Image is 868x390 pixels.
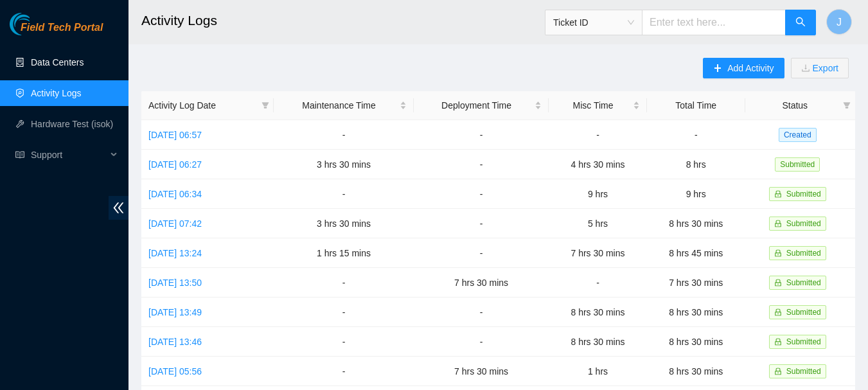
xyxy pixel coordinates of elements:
a: [DATE] 07:42 [148,218,202,229]
td: 4 hrs 30 mins [549,150,647,179]
td: 8 hrs [647,150,745,179]
td: 8 hrs 45 mins [647,238,745,268]
td: - [414,150,549,179]
td: - [549,120,647,150]
a: [DATE] 13:49 [148,307,202,317]
span: Submitted [775,157,820,172]
td: 5 hrs [549,209,647,238]
span: filter [843,102,851,109]
td: - [274,357,414,386]
span: Submitted [786,219,821,228]
span: J [837,14,842,30]
span: Created [779,128,817,142]
span: lock [774,338,782,346]
td: - [414,327,549,357]
td: - [414,238,549,268]
td: 8 hrs 30 mins [647,357,745,386]
td: 1 hrs [549,357,647,386]
span: filter [259,96,272,115]
td: 3 hrs 30 mins [274,150,414,179]
td: 8 hrs 30 mins [549,327,647,357]
span: Submitted [786,190,821,199]
span: Support [31,142,107,168]
td: - [414,179,549,209]
span: lock [774,368,782,375]
td: 7 hrs 30 mins [414,357,549,386]
a: [DATE] 13:50 [148,278,202,288]
td: 9 hrs [549,179,647,209]
td: 7 hrs 30 mins [647,268,745,297]
td: - [414,120,549,150]
td: 1 hrs 15 mins [274,238,414,268]
span: Submitted [786,367,821,376]
a: [DATE] 06:57 [148,130,202,140]
span: Submitted [786,278,821,287]
td: 8 hrs 30 mins [647,209,745,238]
td: - [274,297,414,327]
input: Enter text here... [642,10,786,35]
td: - [274,120,414,150]
td: - [274,327,414,357]
span: Submitted [786,337,821,346]
span: Add Activity [727,61,774,75]
span: filter [840,96,853,115]
img: Akamai Technologies [10,13,65,35]
button: downloadExport [791,58,849,78]
span: Field Tech Portal [21,22,103,34]
span: lock [774,308,782,316]
a: [DATE] 05:56 [148,366,202,377]
button: plusAdd Activity [703,58,784,78]
a: [DATE] 06:27 [148,159,202,170]
td: - [549,268,647,297]
span: plus [713,64,722,74]
td: 8 hrs 30 mins [647,297,745,327]
span: Submitted [786,308,821,317]
button: search [785,10,816,35]
span: lock [774,190,782,198]
td: 3 hrs 30 mins [274,209,414,238]
a: Hardware Test (isok) [31,119,113,129]
span: Status [752,98,838,112]
a: [DATE] 13:24 [148,248,202,258]
td: 7 hrs 30 mins [549,238,647,268]
span: read [15,150,24,159]
span: Activity Log Date [148,98,256,112]
td: - [274,268,414,297]
span: double-left [109,196,128,220]
span: Submitted [786,249,821,258]
span: lock [774,279,782,287]
td: - [414,209,549,238]
td: 7 hrs 30 mins [414,268,549,297]
td: - [274,179,414,209]
span: search [795,17,806,29]
th: Total Time [647,91,745,120]
a: Activity Logs [31,88,82,98]
td: - [414,297,549,327]
span: lock [774,249,782,257]
span: Ticket ID [553,13,634,32]
td: - [647,120,745,150]
a: Akamai TechnologiesField Tech Portal [10,23,103,40]
span: lock [774,220,782,227]
a: Data Centers [31,57,84,67]
td: 8 hrs 30 mins [647,327,745,357]
a: [DATE] 13:46 [148,337,202,347]
button: J [826,9,852,35]
span: filter [261,102,269,109]
a: [DATE] 06:34 [148,189,202,199]
td: 9 hrs [647,179,745,209]
td: 8 hrs 30 mins [549,297,647,327]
